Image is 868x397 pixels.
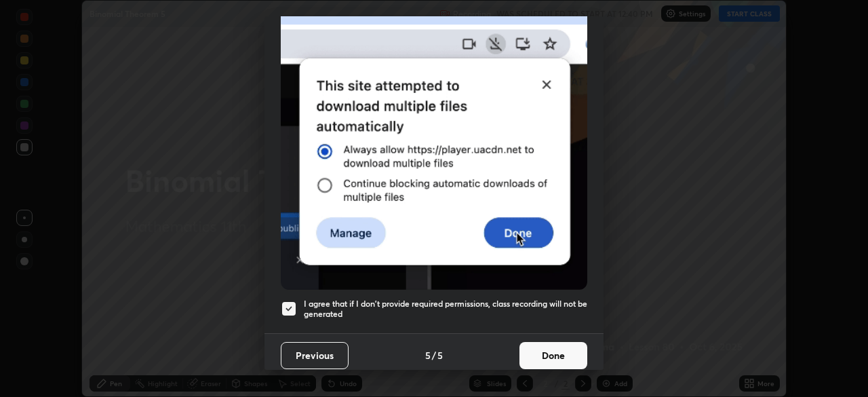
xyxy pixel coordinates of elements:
[304,299,587,320] h5: I agree that if I don't provide required permissions, class recording will not be generated
[519,342,587,369] button: Done
[425,348,431,362] h4: 5
[432,348,436,362] h4: /
[437,348,443,362] h4: 5
[281,342,349,369] button: Previous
